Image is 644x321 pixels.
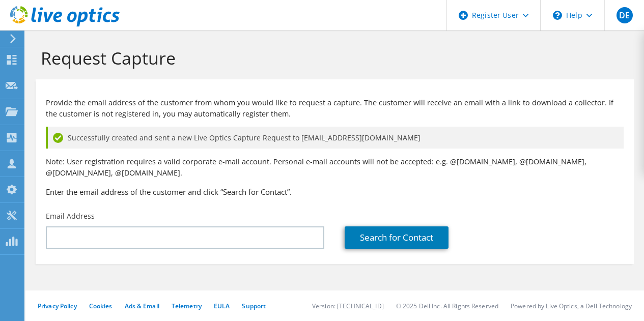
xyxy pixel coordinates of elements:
svg: \n [553,11,562,20]
li: © 2025 Dell Inc. All Rights Reserved [396,302,498,310]
h1: Request Capture [41,47,624,69]
a: Telemetry [172,302,202,310]
a: Support [242,302,266,310]
h3: Enter the email address of the customer and click “Search for Contact”. [46,186,624,197]
p: Provide the email address of the customer from whom you would like to request a capture. The cust... [46,97,624,120]
p: Note: User registration requires a valid corporate e-mail account. Personal e-mail accounts will ... [46,156,624,179]
a: EULA [214,302,230,310]
span: DE [617,7,633,23]
li: Version: [TECHNICAL_ID] [312,302,384,310]
label: Email Address [46,211,95,221]
a: Cookies [89,302,113,310]
a: Ads & Email [125,302,159,310]
a: Privacy Policy [38,302,77,310]
li: Powered by Live Optics, a Dell Technology [511,302,632,310]
a: Search for Contact [345,226,449,249]
span: Successfully created and sent a new Live Optics Capture Request to [EMAIL_ADDRESS][DOMAIN_NAME] [68,132,421,143]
